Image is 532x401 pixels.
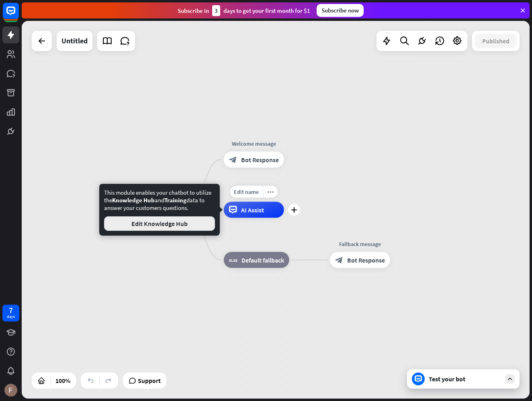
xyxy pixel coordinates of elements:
button: Edit Knowledge Hub [104,216,215,231]
span: AI Assist [241,206,264,214]
a: 7 days [2,305,19,322]
div: Fallback message [324,240,396,248]
i: block_fallback [229,256,237,264]
div: days [7,314,15,320]
i: plus [291,207,297,213]
span: Edit name [234,188,259,195]
button: Published [475,34,517,48]
div: Subscribe now [317,4,364,17]
span: Default fallback [241,256,284,264]
div: 100% [53,374,73,387]
i: block_bot_response [229,156,237,164]
span: Knowledge Hub [112,196,155,204]
div: 3 [212,5,220,16]
span: Bot Response [241,156,279,164]
div: 7 [9,307,13,314]
div: Untitled [61,31,88,51]
span: Bot Response [347,256,385,264]
i: block_bot_response [335,256,343,264]
span: Support [138,374,161,387]
div: Subscribe in days to get your first month for $1 [178,5,310,16]
button: Open LiveChat chat widget [6,3,31,27]
div: Test your bot [429,375,501,383]
span: Training [164,196,186,204]
div: Welcome message [218,140,290,148]
i: more_horiz [267,189,274,195]
div: This module enables your chatbot to utilize the and data to answer your customers questions. [104,189,215,231]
